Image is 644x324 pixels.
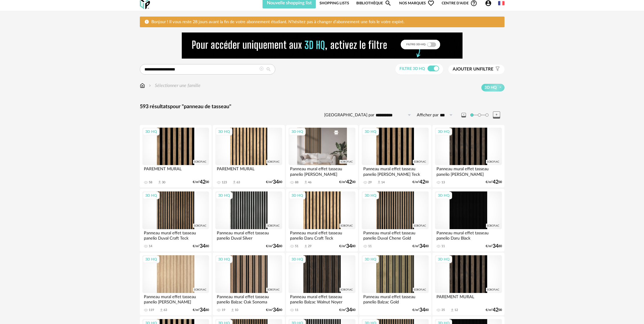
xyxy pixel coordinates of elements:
span: 34 [346,244,352,248]
span: 42 [493,308,498,312]
div: 3D HQ [435,128,452,135]
div: 123 [222,180,227,184]
div: 63 [164,308,167,312]
div: Panneau mural effet tasseau panelio [PERSON_NAME] Teck [362,165,428,177]
div: Panneau mural effet tasseau panelio [PERSON_NAME] [PERSON_NAME] [435,165,502,177]
div: €/m² 00 [412,180,429,184]
div: 11 [368,244,372,248]
span: Ajouter un [453,67,480,71]
span: Download icon [157,180,162,184]
div: €/m² 80 [266,308,282,312]
div: €/m² 00 [339,180,355,184]
div: 11 [441,244,445,248]
span: 42 [200,180,206,184]
div: 3D HQ [216,128,232,135]
span: Filtre 3D HQ [399,67,425,71]
div: 3D HQ [362,128,379,135]
a: 3D HQ PAREMENT MURAL 123 Download icon 63 €/m²3480 [213,125,285,188]
div: PAREMENT MURAL [215,165,282,177]
a: 3D HQ Panneau mural effet tasseau panelio [PERSON_NAME] 88 Download icon 46 €/m²4200 [286,125,358,188]
div: 51 [295,244,298,248]
a: 3D HQ Panneau mural effet tasseau panelio [PERSON_NAME] 119 Download icon 63 €/m²3480 [140,253,212,315]
div: 3D HQ [362,256,379,263]
div: 119 [149,308,154,312]
span: 34 [346,308,352,312]
div: Panneau mural effet tasseau panelio Daru Black [435,229,502,241]
div: €/m² 80 [412,308,429,312]
span: filtre [453,66,493,72]
div: Panneau mural effet tasseau panelio [PERSON_NAME] [289,165,355,177]
div: €/m² 80 [266,244,282,248]
div: 3D HQ [362,192,379,199]
div: PAREMENT MURAL [142,165,209,177]
a: 3D HQ Panneau mural effet tasseau panelio Duval Craft Teck 14 €/m²3480 [140,189,212,251]
div: €/m² 80 [412,244,429,248]
div: 3D HQ [289,128,306,135]
a: 3D HQ Panneau mural effet tasseau panelio [PERSON_NAME] [PERSON_NAME] 13 €/m²4200 [432,125,504,188]
span: 34 [273,244,279,248]
button: Ajouter unfiltre Filter icon [448,65,504,74]
div: Panneau mural effet tasseau panelio Balzac Oak Sonoma [215,293,282,305]
div: 593 résultats [140,104,504,110]
span: Bonjour ! Il vous reste 28 jours avant la fin de votre abonnement étudiant. N'hésitez pas à chang... [151,20,404,24]
span: 34 [200,244,206,248]
span: Download icon [230,308,235,312]
div: €/m² 80 [193,244,209,248]
div: PAREMENT MURAL [435,293,502,305]
img: svg+xml;base64,PHN2ZyB3aWR0aD0iMTYiIGhlaWdodD0iMTYiIHZpZXdCb3g9IjAgMCAxNiAxNiIgZmlsbD0ibm9uZSIgeG... [148,82,152,89]
a: 3D HQ Panneau mural effet tasseau panelio Daru Craft Teck 51 Download icon 29 €/m²3480 [286,189,358,251]
span: 34 [273,308,279,312]
a: 3D HQ Panneau mural effet tasseau panelio Daru Black 11 €/m²3480 [432,189,504,251]
div: 30 [162,180,165,184]
div: 14 [381,180,385,184]
div: 3D HQ [435,256,452,263]
span: 34 [419,244,425,248]
div: Panneau mural effet tasseau panelio Duval Chene Gold [362,229,428,241]
a: 3D HQ Panneau mural effet tasseau panelio [PERSON_NAME] Teck 29 Download icon 14 €/m²4200 [359,125,431,188]
div: 29 [368,180,372,184]
span: 34 [273,180,279,184]
div: 12 [454,308,458,312]
span: 34 [493,244,498,248]
span: Download icon [304,180,308,184]
div: 14 [149,244,152,248]
div: 29 [308,244,311,248]
a: 3D HQ Panneau mural effet tasseau panelio Balzac Walnut Noyer 11 €/m²3480 [286,253,358,315]
span: 42 [346,180,352,184]
div: Panneau mural effet tasseau panelio Balzac Walnut Noyer [289,293,355,305]
span: 34 [200,308,206,312]
span: Download icon [304,244,308,249]
div: Panneau mural effet tasseau panelio Balzac Gold [362,293,428,305]
div: 3D HQ [289,192,306,199]
div: 10 [235,308,238,312]
a: 3D HQ Panneau mural effet tasseau panelio Balzac Gold €/m²3480 [359,253,431,315]
a: 3D HQ PAREMENT MURAL 35 Download icon 12 €/m²4200 [432,253,504,315]
span: Download icon [450,308,454,312]
label: Afficher par [417,113,438,118]
div: Panneau mural effet tasseau panelio Duval Silver [215,229,282,241]
span: Download icon [232,180,236,184]
a: 3D HQ PAREMENT MURAL 58 Download icon 30 €/m²4200 [140,125,212,188]
div: €/m² 80 [266,180,282,184]
div: Sélectionner une famille [148,82,201,89]
a: 3D HQ Panneau mural effet tasseau panelio Balzac Oak Sonoma 19 Download icon 10 €/m²3480 [213,253,285,315]
div: 3D HQ [143,256,159,263]
div: Panneau mural effet tasseau panelio Daru Craft Teck [289,229,355,241]
div: 63 [236,180,240,184]
div: 88 [295,180,298,184]
span: 42 [419,180,425,184]
div: Panneau mural effet tasseau panelio Duval Craft Teck [142,229,209,241]
div: 46 [308,180,311,184]
span: Download icon [377,180,381,184]
img: NEW%20NEW%20HQ%20NEW_V1.gif [182,32,463,59]
div: 35 [441,308,445,312]
div: 3D HQ [435,192,452,199]
span: Filter icon [493,66,500,72]
div: €/m² 00 [486,308,502,312]
span: 42 [493,180,498,184]
span: 34 [419,308,425,312]
a: 3D HQ Panneau mural effet tasseau panelio Duval Silver €/m²3480 [213,189,285,251]
div: 19 [222,308,225,312]
img: svg+xml;base64,PHN2ZyB3aWR0aD0iMTYiIGhlaWdodD0iMTciIHZpZXdCb3g9IjAgMCAxNiAxNyIgZmlsbD0ibm9uZSIgeG... [140,82,145,89]
div: 3D HQ [143,128,159,135]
